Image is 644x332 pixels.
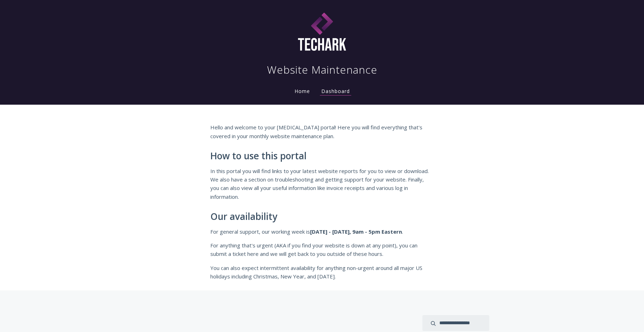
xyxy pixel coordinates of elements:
p: For general support, our working week is . [210,227,434,236]
h1: Website Maintenance [267,63,377,77]
input: search input [422,315,489,331]
p: Hello and welcome to your [MEDICAL_DATA] portal! Here you will find everything that's covered in ... [210,123,434,140]
p: You can also expect intermittent availability for anything non-urgent around all major US holiday... [210,264,434,281]
p: In this portal you will find links to your latest website reports for you to view or download. We... [210,167,434,201]
a: Home [293,88,311,94]
a: Dashboard [320,88,351,96]
h2: How to use this portal [210,151,434,161]
h2: Our availability [210,211,434,222]
p: For anything that's urgent (AKA if you find your website is down at any point), you can submit a ... [210,241,434,258]
strong: [DATE] - [DATE], 9am - 5pm Eastern [310,228,402,235]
